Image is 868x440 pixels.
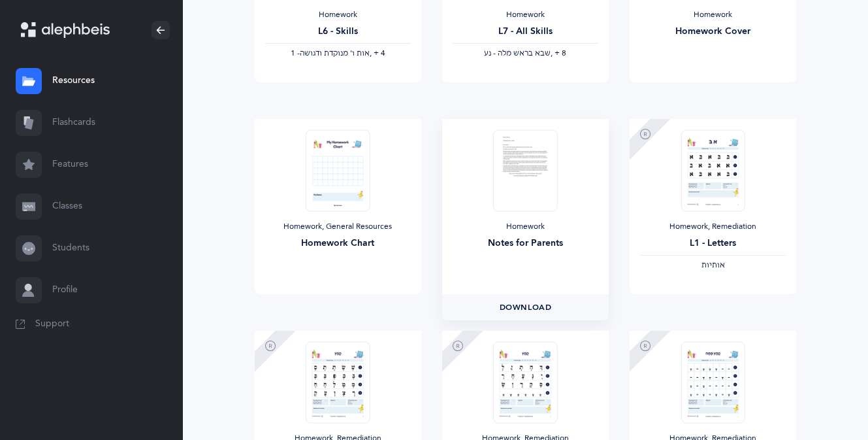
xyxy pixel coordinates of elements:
span: Support [35,318,69,331]
div: Homework [265,10,411,20]
img: RemediationHomework-L3-Nekudos-K_EN_thumbnail_1724337474.png [493,341,557,423]
img: Notes_to_parents_thumbnail_1591126900.png [493,129,557,211]
span: 1 - [291,48,300,58]
div: Homework Cover [640,25,786,39]
div: Homework, General Resources [265,222,411,232]
img: RemediationHomework-L1-Letters-K_2_EN_thumbnail_1724623926.png [681,129,745,211]
div: Homework, Remediation [640,222,786,232]
div: L1 - Letters [640,237,786,250]
img: My_Homework_Chart_1_thumbnail_1716209946.png [306,129,370,211]
span: ‫אותיות‬ [701,260,725,269]
div: Homework Chart [265,237,411,250]
div: Homework [453,222,598,232]
div: Notes for Parents [453,237,598,250]
img: RemediationHomework-L4_Nekudos_K_EN_thumbnail_1724298118.png [681,341,745,423]
span: Download [500,301,552,313]
div: ‪, + 4‬ [265,48,411,59]
a: Download [442,294,609,320]
span: ‫אות ו' מנוקדת ודגושה‬ [300,48,370,58]
span: ‫שבא בראש מלה - נע‬ [484,48,551,58]
div: Homework [453,10,598,20]
img: RemediationHomework-L2-Nekudos-K_EN_thumbnail_1724296785.png [306,341,370,423]
div: L7 - All Skills [453,25,598,39]
div: Homework [640,10,786,20]
div: ‪, + 8‬ [453,48,598,59]
div: L6 - Skills [265,25,411,39]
